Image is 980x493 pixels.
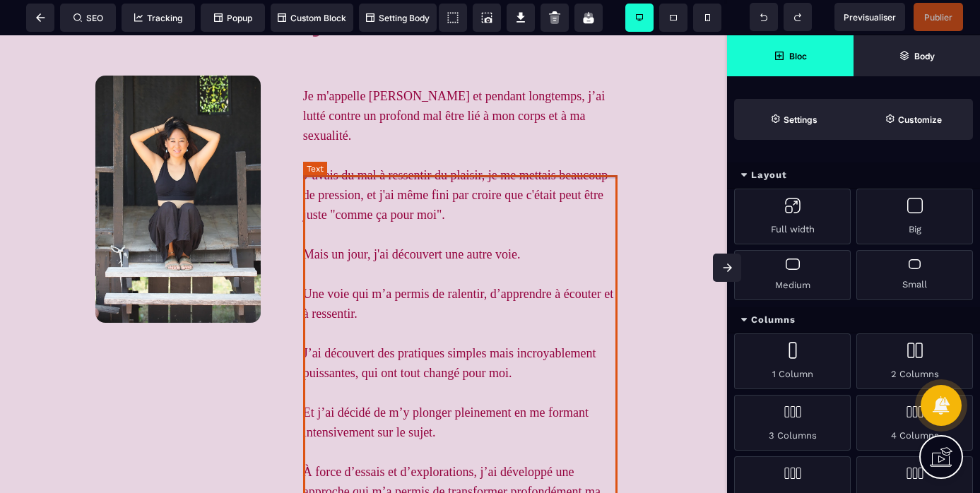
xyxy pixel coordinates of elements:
strong: Body [914,51,935,61]
span: Settings [734,99,854,140]
span: Preview [834,3,905,31]
span: Open Layer Manager [854,35,980,76]
strong: Settings [784,114,817,125]
div: Small [856,250,973,300]
span: Tracking [134,13,182,23]
img: f9f5797482f1821b1302adf095307831_66211f343c6c1_2Y7A1587.jpg [95,40,261,287]
strong: Bloc [789,51,807,61]
span: Previsualiser [844,12,896,23]
span: Open Blocks [727,35,854,76]
span: Screenshot [473,4,501,32]
span: SEO [73,13,103,23]
span: Custom Block [278,13,346,23]
span: View components [439,4,467,32]
div: 1 Column [734,333,851,389]
span: Popup [214,13,252,23]
div: 2 Columns [856,333,973,389]
span: Open Style Manager [854,99,973,140]
div: Medium [734,250,851,300]
div: Full width [734,189,851,244]
div: Layout [727,162,980,189]
span: Publier [924,12,952,23]
div: Columns [727,307,980,333]
div: 4 Columns [856,395,973,451]
div: 3 Columns [734,395,851,451]
strong: Customize [898,114,942,125]
div: Big [856,189,973,244]
span: Setting Body [366,13,430,23]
